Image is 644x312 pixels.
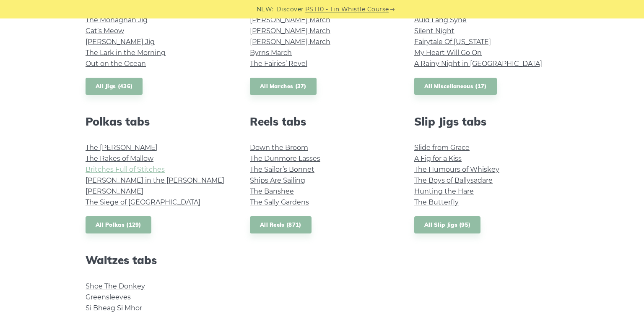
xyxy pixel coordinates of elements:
a: All Reels (871) [250,216,312,233]
a: Ships Are Sailing [250,176,305,184]
a: Byrns March [250,49,292,57]
a: The Siege of [GEOGRAPHIC_DATA] [86,198,200,206]
h2: Waltzes tabs [86,254,230,267]
a: [PERSON_NAME] [86,187,143,195]
a: The Rakes of Mallow [86,155,153,163]
a: Britches Full of Stitches [86,165,165,173]
a: The Sailor’s Bonnet [250,165,314,173]
h2: Slip Jigs tabs [414,115,558,128]
a: [PERSON_NAME] March [250,27,330,35]
a: Si­ Bheag Si­ Mhor [86,304,142,312]
a: The Boys of Ballysadare [414,176,493,184]
a: Greensleeves [86,293,131,301]
a: The [PERSON_NAME] [86,144,158,152]
a: Hunting the Hare [414,187,474,195]
a: A Rainy Night in [GEOGRAPHIC_DATA] [414,60,542,68]
a: The Sally Gardens [250,198,309,206]
h2: Polkas tabs [86,115,230,128]
a: The Butterfly [414,198,459,206]
a: Cat’s Meow [86,27,124,35]
a: [PERSON_NAME] March [250,16,330,24]
a: All Slip Jigs (95) [414,216,480,233]
a: A Fig for a Kiss [414,155,462,163]
a: All Polkas (129) [86,216,151,233]
a: [PERSON_NAME] March [250,38,330,46]
a: Fairytale Of [US_STATE] [414,38,491,46]
a: The Banshee [250,187,294,195]
a: All Jigs (436) [86,78,143,95]
span: NEW: [257,5,274,14]
a: Silent Night [414,27,454,35]
a: The Fairies’ Revel [250,60,307,68]
a: Down the Broom [250,144,308,152]
a: [PERSON_NAME] Jig [86,38,155,46]
a: Out on the Ocean [86,60,146,68]
a: PST10 - Tin Whistle Course [305,5,389,14]
h2: Reels tabs [250,115,394,128]
a: [PERSON_NAME] in the [PERSON_NAME] [86,176,224,184]
a: The Humours of Whiskey [414,165,499,173]
a: The Lark in the Morning [86,49,166,57]
a: All Marches (37) [250,78,317,95]
a: The Dunmore Lasses [250,155,320,163]
span: Discover [276,5,304,14]
a: Shoe The Donkey [86,282,145,290]
a: Slide from Grace [414,144,470,152]
a: The Monaghan Jig [86,16,148,24]
a: My Heart Will Go On [414,49,482,57]
a: Auld Lang Syne [414,16,467,24]
a: All Miscellaneous (17) [414,78,497,95]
